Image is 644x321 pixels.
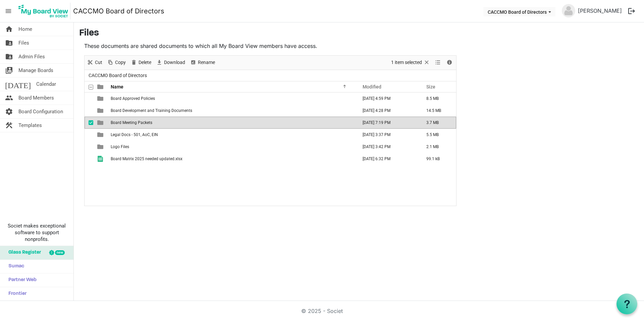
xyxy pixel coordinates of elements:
span: Files [18,36,29,50]
div: Clear selection [389,56,432,70]
span: Logo Files [111,144,129,149]
span: home [5,22,13,36]
h3: Files [79,28,639,39]
span: folder_shared [5,50,13,63]
button: logout [625,4,639,18]
a: My Board View Logo [16,3,73,19]
span: Modified [363,84,381,89]
td: checkbox [85,129,93,141]
button: Copy [106,58,127,67]
span: folder_shared [5,36,13,50]
a: CACCMO Board of Directors [73,4,164,18]
span: Societ makes exceptional software to support nonprofits. [3,222,70,243]
td: 3.7 MB is template cell column header Size [419,117,456,129]
span: Admin Files [18,50,45,63]
td: April 15, 2025 3:42 PM column header Modified [356,141,419,153]
span: Delete [138,58,152,67]
span: Size [426,84,435,89]
span: Frontier [5,287,26,301]
td: checkbox [85,141,93,153]
button: Details [445,58,454,67]
button: Download [155,58,186,67]
img: My Board View Logo [16,3,70,19]
span: people [5,91,13,105]
span: Manage Boards [18,64,53,77]
td: April 14, 2025 4:28 PM column header Modified [356,105,419,117]
span: Legal Docs - 501, AoC, EIN [111,132,158,137]
div: Details [444,56,455,70]
span: Rename [197,58,216,67]
span: settings [5,105,13,118]
td: 99.1 kB is template cell column header Size [419,153,456,165]
div: Download [154,56,187,70]
div: Rename [187,56,217,70]
td: is template cell column header type [93,141,109,153]
span: switch_account [5,64,13,77]
span: Partner Web [5,273,37,287]
button: View dropdownbutton [434,58,442,67]
td: July 16, 2025 4:59 PM column header Modified [356,92,419,105]
p: These documents are shared documents to which all My Board View members have access. [84,42,457,50]
span: [DATE] [5,77,31,91]
td: March 24, 2025 6:32 PM column header Modified [356,153,419,165]
span: Board Development and Training Documents [111,108,192,113]
a: © 2025 - Societ [301,308,343,314]
span: Glass Register [5,246,41,259]
span: Sumac [5,260,24,273]
td: is template cell column header type [93,153,109,165]
td: Board Development and Training Documents is template cell column header Name [109,105,356,117]
button: Rename [189,58,216,67]
td: Board Matrix 2025 needed updated.xlsx is template cell column header Name [109,153,356,165]
span: Templates [18,119,42,132]
td: is template cell column header type [93,92,109,105]
button: Delete [129,58,153,67]
td: April 15, 2025 3:37 PM column header Modified [356,129,419,141]
span: Board Members [18,91,54,105]
span: CACCMO Board of Directors [87,71,148,80]
td: July 25, 2025 7:19 PM column header Modified [356,117,419,129]
td: checkbox [85,92,93,105]
span: Board Configuration [18,105,63,118]
td: 8.5 MB is template cell column header Size [419,92,456,105]
span: menu [2,5,15,17]
button: Cut [86,58,104,67]
td: Logo Files is template cell column header Name [109,141,356,153]
td: is template cell column header type [93,129,109,141]
td: Board Meeting Packets is template cell column header Name [109,117,356,129]
span: construction [5,119,13,132]
a: [PERSON_NAME] [575,4,625,17]
div: Cut [85,56,105,70]
span: Home [18,22,32,36]
span: Cut [94,58,103,67]
td: checkbox [85,105,93,117]
td: 14.5 MB is template cell column header Size [419,105,456,117]
td: checkbox [85,153,93,165]
span: Board Matrix 2025 needed updated.xlsx [111,156,182,161]
td: 2.1 MB is template cell column header Size [419,141,456,153]
span: Calendar [36,77,56,91]
button: Selection [390,58,431,67]
div: Delete [128,56,154,70]
td: Board Approved Policies is template cell column header Name [109,92,356,105]
button: CACCMO Board of Directors dropdownbutton [483,7,555,16]
span: Board Meeting Packets [111,120,152,125]
span: 1 item selected [390,58,423,67]
span: Board Approved Policies [111,96,155,101]
span: Download [163,58,186,67]
div: new [55,250,65,255]
td: checkbox [85,117,93,129]
td: is template cell column header type [93,117,109,129]
span: Name [111,84,123,89]
div: View [432,56,444,70]
img: no-profile-picture.svg [562,4,575,17]
td: Legal Docs - 501, AoC, EIN is template cell column header Name [109,129,356,141]
td: is template cell column header type [93,105,109,117]
span: Copy [114,58,126,67]
td: 5.5 MB is template cell column header Size [419,129,456,141]
div: Copy [105,56,128,70]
